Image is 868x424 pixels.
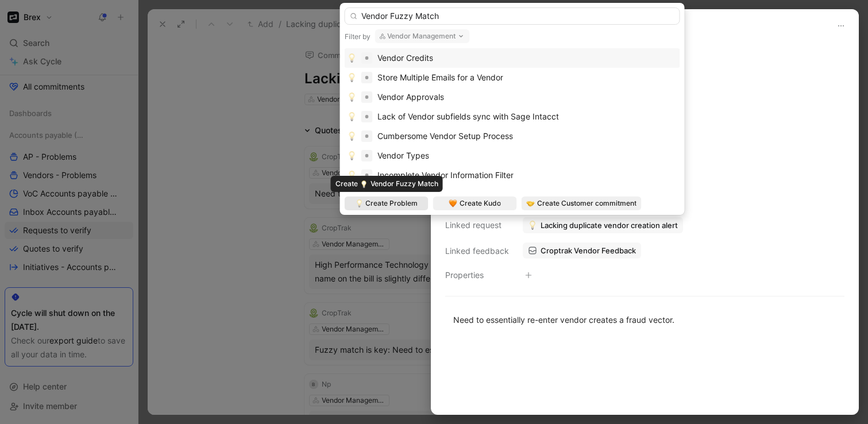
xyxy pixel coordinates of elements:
[377,131,513,141] span: Cumbersome Vendor Setup Process
[345,32,371,41] div: Filter by
[377,190,430,199] span: Vendor Merge
[348,171,357,180] img: 💡
[348,132,357,141] img: 💡
[377,151,429,160] span: Vendor Types
[377,72,503,82] span: Store Multiple Emails for a Vendor
[345,7,680,25] input: Search...
[537,198,636,209] span: Create Customer commitment
[377,92,444,102] span: Vendor Approvals
[355,199,363,207] img: 💡
[348,112,357,121] img: 💡
[348,92,357,102] img: 💡
[348,53,357,63] img: 💡
[377,53,433,63] span: Vendor Credits
[348,73,357,82] img: 💡
[365,198,418,209] span: Create Problem
[449,199,457,207] img: 🧡
[377,170,514,180] span: Incomplete Vendor Information Filter
[348,151,357,160] img: 💡
[527,199,535,207] img: 🤝
[377,111,559,121] span: Lack of Vendor subfields sync with Sage Intacct
[460,198,501,209] span: Create Kudo
[348,190,357,199] img: 💡
[375,29,470,43] button: Vendor Management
